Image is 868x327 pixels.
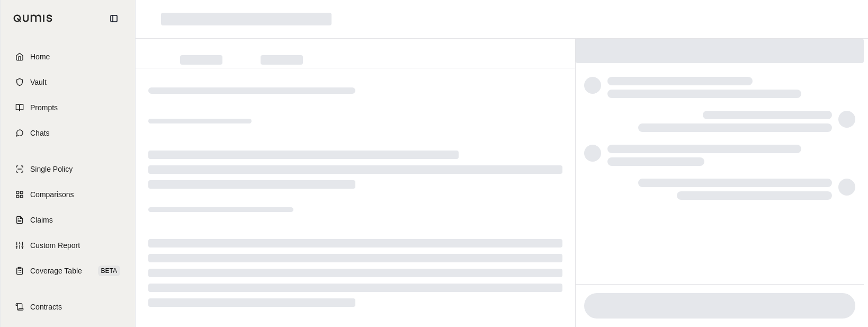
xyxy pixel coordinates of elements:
span: Chats [30,128,50,138]
span: Prompts [30,102,58,113]
span: Home [30,51,50,62]
span: Comparisons [30,189,74,200]
a: Custom Report [7,234,129,257]
a: Home [7,45,129,68]
span: Vault [30,77,47,87]
a: Coverage TableBETA [7,259,129,282]
span: Custom Report [30,240,80,251]
a: Contracts [7,295,129,319]
a: Vault [7,70,129,94]
span: Contracts [30,302,62,312]
a: Single Policy [7,157,129,181]
a: Chats [7,121,129,145]
span: Single Policy [30,164,73,174]
span: BETA [98,266,120,276]
a: Prompts [7,96,129,119]
span: Coverage Table [30,266,82,276]
a: Claims [7,208,129,232]
a: Comparisons [7,183,129,206]
button: Collapse sidebar [105,10,122,27]
img: Qumis Logo [13,14,53,22]
span: Claims [30,215,53,225]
